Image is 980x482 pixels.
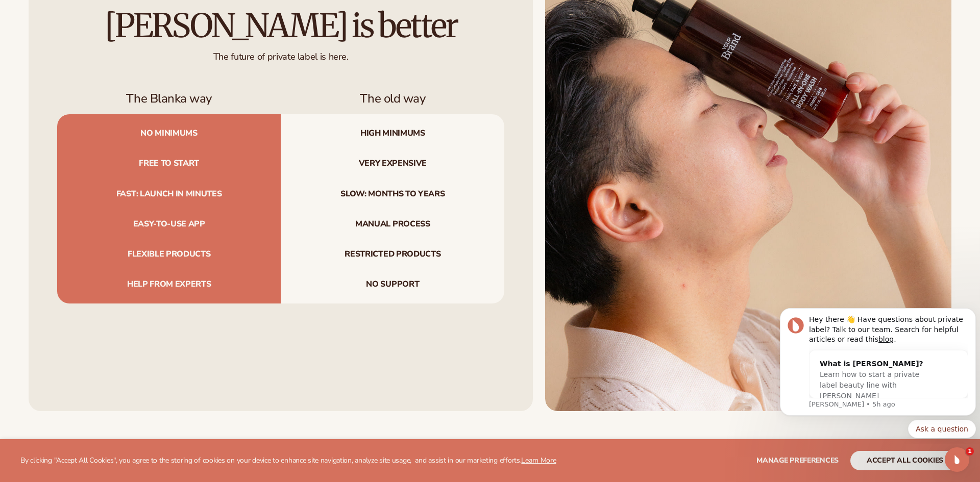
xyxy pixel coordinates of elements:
span: Help from experts [57,269,281,303]
p: By clicking "Accept All Cookies", you agree to the storing of cookies on your device to enhance s... [20,456,556,465]
span: 1 [966,447,974,455]
span: Flexible products [57,239,281,269]
span: Slow: months to years [281,179,504,209]
span: No minimums [57,114,281,148]
span: Fast: launch in minutes [57,179,281,209]
span: Free to start [57,148,281,179]
iframe: Intercom live chat [945,447,969,472]
h2: [PERSON_NAME] is better [57,9,504,43]
span: Very expensive [281,148,504,179]
span: Easy-to-use app [57,209,281,239]
button: accept all cookies [850,451,960,470]
h3: The old way [281,91,504,106]
span: Restricted products [281,239,504,269]
span: No support [281,269,504,303]
span: High minimums [281,114,504,148]
span: Manage preferences [756,455,839,465]
a: Learn More [521,455,556,465]
span: Manual process [281,209,504,239]
iframe: Intercom notifications message [776,299,980,444]
h3: The Blanka way [57,91,281,106]
div: The future of private label is here. [57,43,504,63]
button: Manage preferences [756,451,839,470]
